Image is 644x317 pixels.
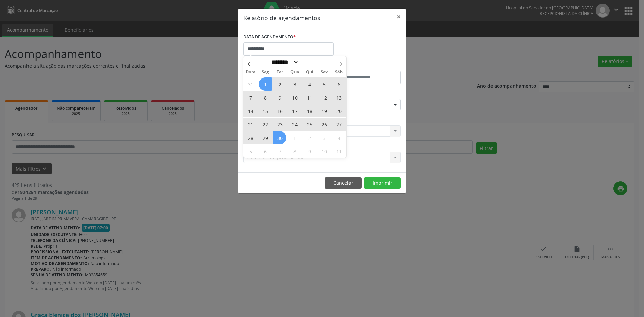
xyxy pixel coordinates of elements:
[288,104,301,117] span: Setembro 17, 2025
[303,91,316,104] span: Setembro 11, 2025
[303,145,316,158] span: Outubro 9, 2025
[318,77,331,91] span: Setembro 5, 2025
[273,145,286,158] span: Outubro 7, 2025
[302,70,317,74] span: Qui
[243,70,258,74] span: Dom
[273,131,286,144] span: Setembro 30, 2025
[244,131,257,144] span: Setembro 28, 2025
[317,70,332,74] span: Sex
[288,118,301,131] span: Setembro 24, 2025
[303,77,316,91] span: Setembro 4, 2025
[303,118,316,131] span: Setembro 25, 2025
[332,131,345,144] span: Outubro 4, 2025
[259,145,272,158] span: Outubro 6, 2025
[243,32,296,42] label: DATA DE AGENDAMENTO
[244,91,257,104] span: Setembro 7, 2025
[244,77,257,91] span: Agosto 31, 2025
[332,70,346,74] span: Sáb
[288,91,301,104] span: Setembro 10, 2025
[318,91,331,104] span: Setembro 12, 2025
[303,104,316,117] span: Setembro 18, 2025
[259,77,272,91] span: Setembro 1, 2025
[243,13,320,22] h5: Relatório de agendamentos
[273,104,286,117] span: Setembro 16, 2025
[273,118,286,131] span: Setembro 23, 2025
[318,145,331,158] span: Outubro 10, 2025
[273,77,286,91] span: Setembro 2, 2025
[318,118,331,131] span: Setembro 26, 2025
[259,104,272,117] span: Setembro 15, 2025
[288,77,301,91] span: Setembro 3, 2025
[318,104,331,117] span: Setembro 19, 2025
[332,118,345,131] span: Setembro 27, 2025
[364,177,401,189] button: Imprimir
[287,70,302,74] span: Qua
[259,91,272,104] span: Setembro 8, 2025
[332,104,345,117] span: Setembro 20, 2025
[244,145,257,158] span: Outubro 5, 2025
[269,59,299,66] select: Month
[332,145,345,158] span: Outubro 11, 2025
[332,91,345,104] span: Setembro 13, 2025
[288,145,301,158] span: Outubro 8, 2025
[273,70,287,74] span: Ter
[325,177,362,189] button: Cancelar
[303,131,316,144] span: Outubro 2, 2025
[273,91,286,104] span: Setembro 9, 2025
[324,60,401,71] label: ATÉ
[259,131,272,144] span: Setembro 29, 2025
[392,9,406,25] button: Close
[332,77,345,91] span: Setembro 6, 2025
[259,118,272,131] span: Setembro 22, 2025
[258,70,273,74] span: Seg
[318,131,331,144] span: Outubro 3, 2025
[244,118,257,131] span: Setembro 21, 2025
[244,104,257,117] span: Setembro 14, 2025
[299,59,321,66] input: Year
[288,131,301,144] span: Outubro 1, 2025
